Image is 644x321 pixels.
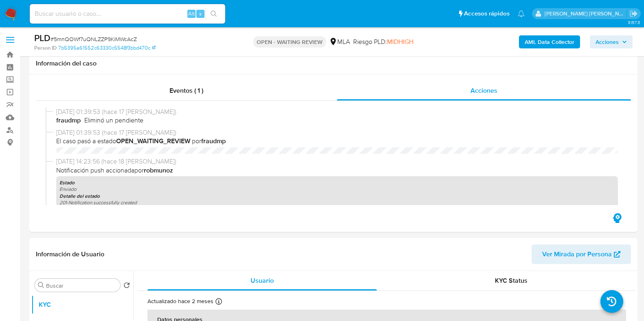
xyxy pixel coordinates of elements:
span: El caso pasó a estado por [56,137,618,146]
button: KYC [31,295,133,314]
span: # 5mnQOWf7uQNLZZP9KiMWcAcZ [51,35,137,43]
h1: Información del caso [36,59,631,68]
span: Eventos ( 1 ) [169,86,203,95]
b: Detalle del estado [59,192,100,200]
p: noelia.huarte@mercadolibre.com [545,10,627,17]
button: Volver al orden por defecto [123,282,130,291]
b: fraudmp [56,116,82,125]
button: search-icon [205,8,222,20]
b: Estado [59,179,75,186]
p: Actualizado hace 2 meses [147,297,213,305]
span: Notificación push accionada por [56,166,618,175]
button: Acciones [590,35,633,48]
input: Buscar [46,282,117,289]
b: Person ID [34,44,57,52]
b: fraudmp [201,136,226,146]
span: s [199,10,202,17]
span: Eliminó un pendiente [84,116,143,125]
span: Riesgo PLD: [353,37,413,46]
button: AML Data Collector [519,35,580,48]
a: Salir [629,9,638,18]
b: PLD [34,31,51,44]
h1: Información de Usuario [36,250,104,258]
b: robmunoz [144,166,173,175]
b: AML Data Collector [525,35,574,48]
a: Notificaciones [518,10,525,17]
span: [DATE] 14:23:56 (hace 18 [PERSON_NAME]) [56,157,618,166]
span: KYC Status [495,276,528,285]
button: Buscar [38,282,44,288]
span: [DATE] 01:39:53 (hace 17 [PERSON_NAME]) [56,107,618,116]
span: Alt [188,10,195,17]
button: Ver Mirada por Persona [532,245,631,264]
span: Ver Mirada por Persona [542,245,612,264]
i: Enviado [59,186,77,192]
input: Buscar usuario o caso... [30,9,225,19]
p: OPEN - WAITING REVIEW [253,36,326,48]
b: OPEN_WAITING_REVIEW [116,136,190,146]
i: 201-Notification successfully created [59,199,137,206]
span: [DATE] 01:39:53 (hace 17 [PERSON_NAME]) [56,128,618,137]
span: Accesos rápidos [464,9,510,18]
div: MLA [329,37,350,46]
span: Acciones [596,35,619,48]
span: Acciones [470,86,497,95]
a: 7b5395a61552c63330c5548f3bbd470c [58,44,156,52]
span: Usuario [251,276,274,285]
span: MIDHIGH [387,37,413,46]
